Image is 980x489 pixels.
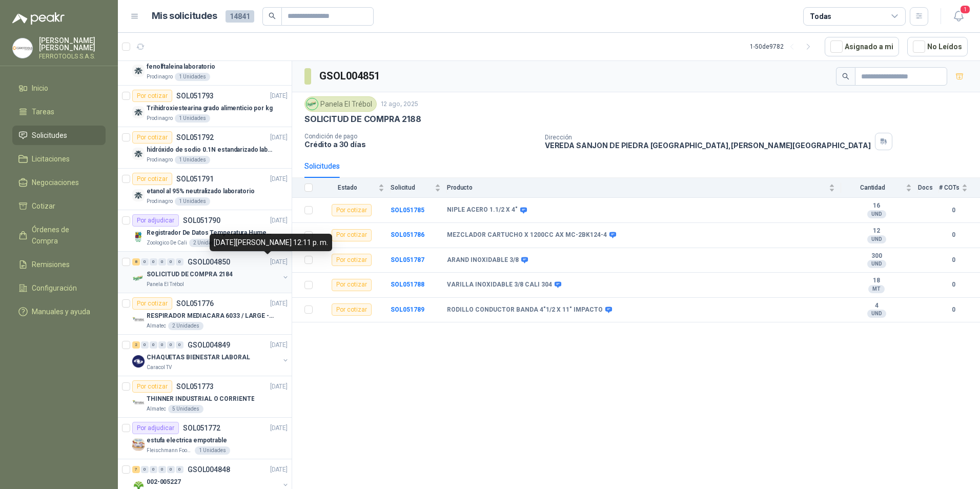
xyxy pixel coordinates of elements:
[150,466,157,473] div: 0
[118,86,292,127] a: Por cotizarSOL051793[DATE] Company LogoTrihidroxiestearina grado alimenticio por kgProdinagro1 Un...
[12,78,106,98] a: Inicio
[147,114,173,123] p: Prodinagro
[176,92,214,99] p: SOL051793
[118,127,292,169] a: Por cotizarSOL051792[DATE] Company Logohidróxido de sodio 0.1N estandarizado laboratorioProdinagr...
[167,258,175,266] div: 0
[132,148,145,160] img: Company Logo
[842,73,849,80] span: search
[132,106,145,118] img: Company Logo
[391,231,424,238] a: SOL051786
[132,90,172,102] div: Por cotizar
[12,196,106,216] a: Cotizar
[32,106,54,117] span: Tareas
[183,424,220,432] p: SOL051772
[447,306,603,314] b: RODILLO CONDUCTOR BANDA 4"1/2 X 11" IMPACTO
[32,130,67,141] span: Solicitudes
[867,210,886,218] div: UND
[270,299,288,309] p: [DATE]
[183,217,220,224] p: SOL051790
[32,200,55,212] span: Cotizar
[176,466,183,473] div: 0
[32,224,96,247] span: Órdenes de Compra
[304,140,537,149] p: Crédito a 30 días
[32,153,70,165] span: Licitaciones
[39,37,106,51] p: [PERSON_NAME] [PERSON_NAME]
[391,281,424,288] a: SOL051788
[147,477,181,487] p: 002-005227
[167,341,175,349] div: 0
[118,210,292,252] a: Por adjudicarSOL051790[DATE] Company LogoRegistrador De Datos Temperatura Humedad Usb 32.000 Regi...
[176,300,214,307] p: SOL051776
[545,141,871,150] p: VEREDA SANJON DE PIEDRA [GEOGRAPHIC_DATA] , [PERSON_NAME][GEOGRAPHIC_DATA]
[447,256,519,264] b: ARAND INOXIDABLE 3/8
[447,178,841,198] th: Producto
[12,173,106,192] a: Negociaciones
[132,65,145,77] img: Company Logo
[132,466,140,473] div: 7
[12,220,106,251] a: Órdenes de Compra
[447,184,827,191] span: Producto
[391,306,424,313] b: SOL051789
[959,5,971,14] span: 1
[141,341,149,349] div: 0
[545,134,871,141] p: Dirección
[132,272,145,284] img: Company Logo
[270,216,288,226] p: [DATE]
[147,187,254,196] p: etanol al 95% neutralizado laboratorio
[841,277,912,285] b: 18
[304,114,421,125] p: SOLICITUD DE COMPRA 2188
[132,231,145,243] img: Company Logo
[841,202,912,210] b: 16
[158,466,166,473] div: 0
[176,175,214,182] p: SOL051791
[132,173,172,185] div: Por cotizar
[132,397,145,409] img: Company Logo
[158,341,166,349] div: 0
[332,204,372,216] div: Por cotizar
[939,230,968,240] b: 0
[32,177,79,188] span: Negociaciones
[147,311,274,321] p: RESPIRADOR MEDIACARA 6033 / LARGE - TALLA GRANDE
[391,184,433,191] span: Solicitud
[147,62,215,72] p: fenolftaleina laboratorio
[841,178,918,198] th: Cantidad
[391,256,424,263] a: SOL051787
[304,160,340,172] div: Solicitudes
[147,322,166,330] p: Almatec
[939,206,968,215] b: 0
[270,382,288,392] p: [DATE]
[147,363,172,372] p: Caracol TV
[939,184,959,191] span: # COTs
[32,83,48,94] span: Inicio
[176,134,214,141] p: SOL051792
[150,258,157,266] div: 0
[12,102,106,121] a: Tareas
[918,178,939,198] th: Docs
[189,239,224,247] div: 2 Unidades
[147,145,274,155] p: hidróxido de sodio 0.1N estandarizado laboratorio
[841,252,912,260] b: 300
[447,281,552,289] b: VARILLA INOXIDABLE 3/8 CALI 304
[147,353,250,362] p: CHAQUETAS BIENESTAR LABORAL
[332,303,372,316] div: Por cotizar
[319,178,391,198] th: Estado
[939,280,968,290] b: 0
[949,7,968,26] button: 1
[175,73,210,81] div: 1 Unidades
[39,53,106,59] p: FERROTOOLS S.A.S.
[132,438,145,451] img: Company Logo
[158,258,166,266] div: 0
[270,91,288,101] p: [DATE]
[867,260,886,268] div: UND
[176,383,214,390] p: SOL051773
[841,184,904,191] span: Cantidad
[141,258,149,266] div: 0
[132,214,179,227] div: Por adjudicar
[270,257,288,267] p: [DATE]
[152,9,217,24] h1: Mis solicitudes
[867,310,886,318] div: UND
[175,156,210,164] div: 1 Unidades
[168,405,203,413] div: 5 Unidades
